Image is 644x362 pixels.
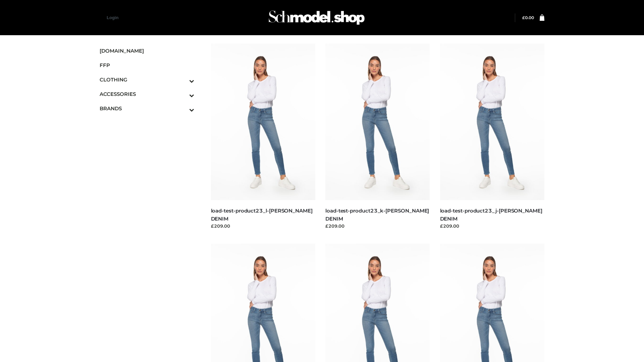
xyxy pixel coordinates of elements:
a: BRANDSToggle Submenu [100,101,194,116]
span: FFP [100,61,194,69]
a: £0.00 [522,15,534,20]
span: £ [522,15,525,20]
a: load-test-product23_l-[PERSON_NAME] DENIM [211,207,313,222]
div: £209.00 [440,223,545,229]
a: CLOTHINGToggle Submenu [100,72,194,87]
span: CLOTHING [100,76,194,83]
span: ACCESSORIES [100,90,194,98]
a: [DOMAIN_NAME] [100,44,194,58]
span: BRANDS [100,105,194,112]
button: Toggle Submenu [171,101,194,116]
div: £209.00 [325,223,430,229]
a: FFP [100,58,194,72]
button: Toggle Submenu [171,87,194,101]
a: load-test-product23_j-[PERSON_NAME] DENIM [440,207,542,222]
span: [DOMAIN_NAME] [100,47,194,55]
a: load-test-product23_k-[PERSON_NAME] DENIM [325,207,429,222]
a: ACCESSORIESToggle Submenu [100,87,194,101]
bdi: 0.00 [522,15,534,20]
img: Schmodel Admin 964 [266,4,367,31]
div: £209.00 [211,223,316,229]
a: Login [107,15,118,20]
button: Toggle Submenu [171,72,194,87]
